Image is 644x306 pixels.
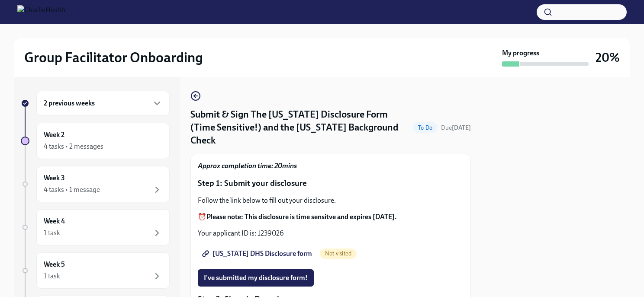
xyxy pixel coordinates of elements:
h6: Week 5 [44,260,65,269]
strong: My progress [502,48,539,58]
h6: Week 3 [44,173,65,183]
h6: Week 2 [44,130,64,140]
strong: Approx completion time: 20mins [198,162,297,170]
span: I've submitted my disclosure form! [204,274,308,282]
span: Not visited [320,250,357,257]
span: August 13th, 2025 10:00 [441,124,471,132]
span: To Do [413,124,438,131]
a: Week 41 task [21,209,170,245]
a: Week 51 task [21,252,170,289]
h6: Week 4 [44,217,65,226]
a: [US_STATE] DHS Disclosure form [198,245,318,262]
h4: Submit & Sign The [US_STATE] Disclosure Form (Time Sensitive!) and the [US_STATE] Background Check [190,108,409,147]
p: Step 2: Sign via Docusign [198,293,464,305]
p: ⏰ [198,212,464,222]
h2: Group Facilitator Onboarding [24,49,203,66]
div: 1 task [44,228,60,238]
a: Week 24 tasks • 2 messages [21,123,170,159]
span: [US_STATE] DHS Disclosure form [204,249,312,258]
div: 2 previous weeks [36,91,170,116]
div: 1 task [44,271,60,281]
div: 4 tasks • 1 message [44,185,100,194]
div: 4 tasks • 2 messages [44,142,103,151]
strong: Please note: This disclosure is time sensitve and expires [DATE]. [206,213,397,221]
h6: 2 previous weeks [44,99,95,108]
strong: [DATE] [452,124,471,131]
p: Follow the link below to fill out your disclosure. [198,196,464,205]
p: Step 1: Submit your disclosure [198,178,464,189]
img: CharlieHealth [17,5,65,19]
h3: 20% [596,50,620,65]
span: Due [441,124,471,131]
a: Week 34 tasks • 1 message [21,166,170,202]
p: Your applicant ID is: 1239026 [198,229,464,238]
button: I've submitted my disclosure form! [198,269,314,287]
